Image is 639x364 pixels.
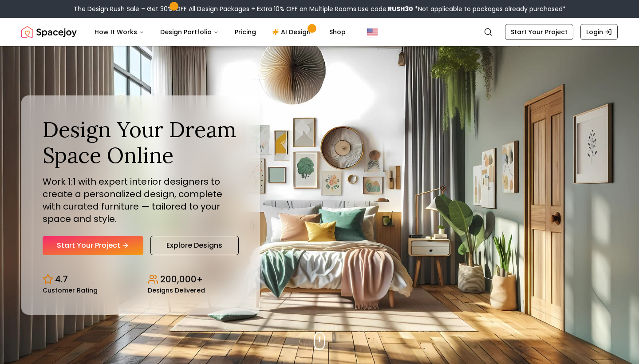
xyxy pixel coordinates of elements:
[265,23,320,41] a: AI Design
[505,24,573,40] a: Start Your Project
[160,273,203,285] p: 200,000+
[43,236,143,255] a: Start Your Project
[87,23,151,41] button: How It Works
[21,23,77,41] img: Spacejoy Logo
[74,4,566,13] div: The Design Rush Sale – Get 30% OFF All Design Packages + Extra 10% OFF on Multiple Rooms.
[43,117,239,168] h1: Design Your Dream Space Online
[580,24,618,40] a: Login
[367,27,378,37] img: United States
[148,287,205,293] small: Designs Delivered
[228,23,263,41] a: Pricing
[413,4,566,13] span: *Not applicable to packages already purchased*
[43,175,239,225] p: Work 1:1 with expert interior designers to create a personalized design, complete with curated fu...
[43,266,239,293] div: Design stats
[55,273,68,285] p: 4.7
[322,23,353,41] a: Shop
[21,18,618,46] nav: Global
[388,4,413,13] b: RUSH30
[150,236,239,255] a: Explore Designs
[43,287,98,293] small: Customer Rating
[153,23,226,41] button: Design Portfolio
[21,23,77,41] a: Spacejoy
[358,4,413,13] span: Use code:
[87,23,353,41] nav: Main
